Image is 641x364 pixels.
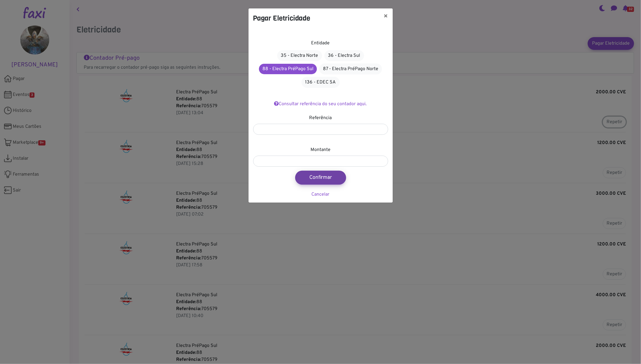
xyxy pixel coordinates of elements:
h4: Pagar Eletricidade [253,13,311,23]
a: 87 - Electra PréPago Norte [319,63,382,74]
a: 35 - Electra Norte [277,50,322,61]
label: Montante [311,146,330,153]
a: 36 - Electra Sul [324,50,364,61]
a: Consultar referência do seu contador aqui. [274,101,367,107]
label: Entidade [311,40,330,47]
button: Confirmar [295,171,346,185]
button: × [379,8,393,25]
label: Referência [309,114,332,121]
a: Cancelar [312,192,330,197]
a: 136 - EDEC SA [302,77,340,88]
a: 88 - Electra PréPago Sul [259,64,317,74]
